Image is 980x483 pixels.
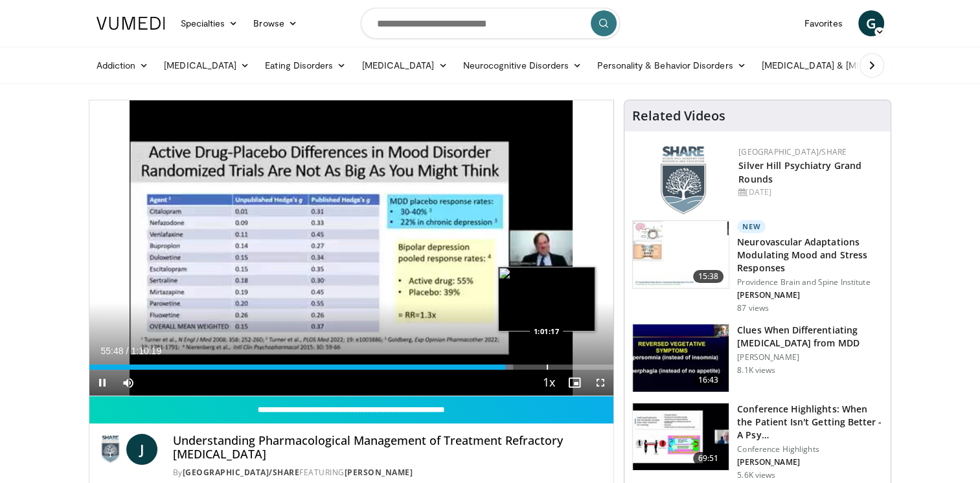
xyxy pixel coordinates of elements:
[173,434,604,462] h4: Understanding Pharmacological Management of Treatment Refractory [MEDICAL_DATA]
[737,444,883,455] p: Conference Highlights
[126,346,129,356] span: /
[737,303,769,313] p: 87 views
[89,365,614,370] div: Progress Bar
[693,374,724,387] span: 16:43
[858,10,884,36] a: G
[737,470,775,480] p: 5.6K views
[693,270,724,283] span: 15:38
[354,52,455,78] a: [MEDICAL_DATA]
[632,220,883,313] a: 15:38 New Neurovascular Adaptations Modulating Mood and Stress Responses Providence Brain and Spi...
[661,146,706,214] img: f8aaeb6d-318f-4fcf-bd1d-54ce21f29e87.png.150x105_q85_autocrop_double_scale_upscale_version-0.2.png
[737,220,766,233] p: New
[632,403,883,480] a: 69:51 Conference Highlights: When the Patient Isn't Getting Better - A Psy… Conference Highlights...
[737,365,775,376] p: 8.1K views
[738,146,847,157] a: [GEOGRAPHIC_DATA]/SHARE
[587,370,613,396] button: Fullscreen
[633,403,729,471] img: 4362ec9e-0993-4580-bfd4-8e18d57e1d49.150x105_q85_crop-smart_upscale.jpg
[498,267,595,331] img: image.jpeg
[693,452,724,465] span: 69:51
[97,17,165,30] img: VuMedi Logo
[633,221,729,288] img: 4562edde-ec7e-4758-8328-0659f7ef333d.150x105_q85_crop-smart_upscale.jpg
[633,324,729,392] img: a6520382-d332-4ed3-9891-ee688fa49237.150x105_q85_crop-smart_upscale.jpg
[361,8,620,39] input: Search topics, interventions
[738,186,880,198] div: [DATE]
[245,10,305,36] a: Browse
[737,403,883,442] h3: Conference Highlights: When the Patient Isn't Getting Better - A Psy…
[632,108,725,124] h4: Related Videos
[100,434,121,465] img: Silver Hill Hospital/SHARE
[89,100,614,396] video-js: Video Player
[589,52,753,78] a: Personality & Behavior Disorders
[115,370,141,396] button: Mute
[737,324,883,350] h3: Clues When Differentiating [MEDICAL_DATA] from MDD
[257,52,354,78] a: Eating Disorders
[131,346,161,356] span: 1:10:19
[738,159,861,185] a: Silver Hill Psychiatry Grand Rounds
[345,467,413,478] a: [PERSON_NAME]
[737,290,883,300] p: [PERSON_NAME]
[183,467,300,478] a: [GEOGRAPHIC_DATA]/SHARE
[173,467,604,478] div: By FEATURING
[562,370,587,396] button: Enable picture-in-picture mode
[173,10,246,36] a: Specialties
[101,346,124,356] span: 55:48
[797,10,850,36] a: Favorites
[89,52,157,78] a: Addiction
[126,434,157,465] a: J
[737,277,883,287] p: Providence Brain and Spine Institute
[754,52,939,78] a: [MEDICAL_DATA] & [MEDICAL_DATA]
[156,52,257,78] a: [MEDICAL_DATA]
[632,324,883,392] a: 16:43 Clues When Differentiating [MEDICAL_DATA] from MDD [PERSON_NAME] 8.1K views
[89,370,115,396] button: Pause
[737,352,883,363] p: [PERSON_NAME]
[455,52,590,78] a: Neurocognitive Disorders
[536,370,562,396] button: Playback Rate
[737,457,883,467] p: [PERSON_NAME]
[737,236,883,275] h3: Neurovascular Adaptations Modulating Mood and Stress Responses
